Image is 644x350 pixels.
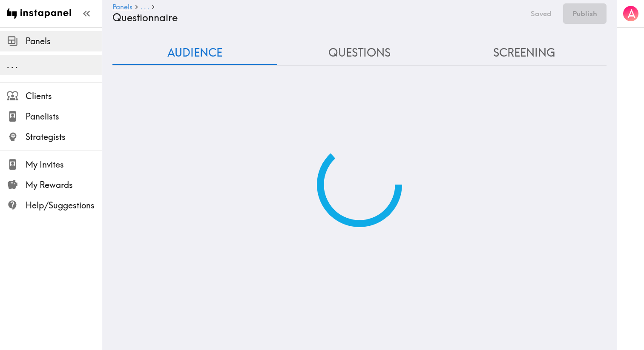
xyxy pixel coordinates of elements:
span: Help/Suggestions [26,199,102,211]
a: Panels [112,3,132,11]
span: A [627,6,635,21]
span: . [15,60,18,70]
span: My Rewards [26,179,102,191]
span: Panelists [26,111,102,122]
span: Panels [26,35,102,47]
a: ... [141,3,149,11]
span: . [7,60,9,70]
span: . [147,3,149,11]
span: My Invites [26,159,102,171]
button: A [622,5,639,22]
button: Questions [277,41,442,65]
h4: Questionnaire [112,11,519,24]
button: Audience [112,41,277,65]
div: Questionnaire Audience/Questions/Screening Tab Navigation [112,41,607,65]
span: Strategists [26,131,102,143]
span: . [144,3,146,11]
span: . [141,3,142,11]
button: Screening [442,41,607,65]
span: Clients [26,90,102,102]
span: . [11,60,14,70]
